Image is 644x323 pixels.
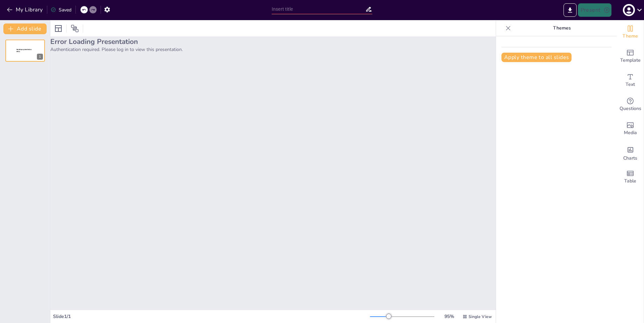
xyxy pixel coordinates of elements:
div: Layout [53,23,64,34]
span: Single View [469,314,492,319]
span: Media [624,129,637,137]
span: Text [626,81,635,88]
span: Questions [620,105,641,112]
p: Themes [514,20,610,36]
span: Template [620,57,641,64]
div: 95 % [441,313,457,320]
span: Sendsteps presentation editor [16,49,32,52]
button: Add slide [3,23,47,34]
span: Charts [623,155,637,162]
h2: Error Loading Presentation [50,37,496,46]
div: 1 [37,54,43,60]
button: Present [578,3,611,17]
div: Get real-time input from your audience [617,93,644,117]
span: Position [71,24,79,33]
input: Insert title [272,4,365,14]
div: Slide 1 / 1 [53,313,370,320]
button: Export to PowerPoint [563,3,577,17]
div: Add a table [617,165,644,189]
div: 1 [5,40,45,62]
span: Theme [623,33,638,40]
div: Change the overall theme [617,20,644,44]
div: Add charts and graphs [617,141,644,165]
div: Saved [51,7,71,13]
button: Apply theme to all slides [501,53,572,62]
button: My Library [5,4,46,15]
span: Table [624,177,636,185]
div: Add images, graphics, shapes or video [617,117,644,141]
p: Authentication required. Please log in to view this presentation. [50,46,496,53]
div: Add text boxes [617,68,644,93]
div: Add ready made slides [617,44,644,68]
